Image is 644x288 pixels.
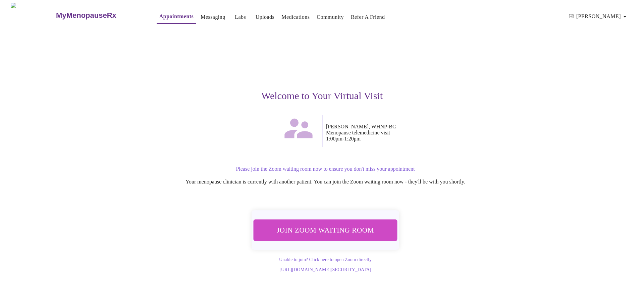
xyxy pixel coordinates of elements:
[351,12,385,22] a: Refer a Friend
[235,12,246,22] a: Labs
[569,12,629,21] span: Hi [PERSON_NAME]
[230,10,251,24] button: Labs
[115,90,529,101] h3: Welcome to Your Virtual Visit
[253,219,397,241] button: Join Zoom Waiting Room
[256,12,275,22] a: Uploads
[279,267,371,272] a: [URL][DOMAIN_NAME][SECURITY_DATA]
[262,224,388,236] span: Join Zoom Waiting Room
[157,10,196,24] button: Appointments
[348,10,388,24] button: Refer a Friend
[253,10,277,24] button: Uploads
[281,12,310,22] a: Medications
[122,166,529,172] p: Please join the Zoom waiting room now to ensure you don't miss your appointment
[11,3,55,28] img: MyMenopauseRx Logo
[279,257,372,262] a: Unable to join? Click here to open Zoom directly
[55,4,143,27] a: MyMenopauseRx
[567,10,632,23] button: Hi [PERSON_NAME]
[326,124,529,142] p: [PERSON_NAME], WHNP-BC Menopause telemedicine visit 1:00pm - 1:20pm
[56,11,116,20] h3: MyMenopauseRx
[314,10,346,24] button: Community
[317,12,344,22] a: Community
[122,179,529,185] p: Your menopause clinician is currently with another patient. You can join the Zoom waiting room no...
[201,12,225,22] a: Messaging
[159,12,194,21] a: Appointments
[279,10,312,24] button: Medications
[198,10,228,24] button: Messaging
